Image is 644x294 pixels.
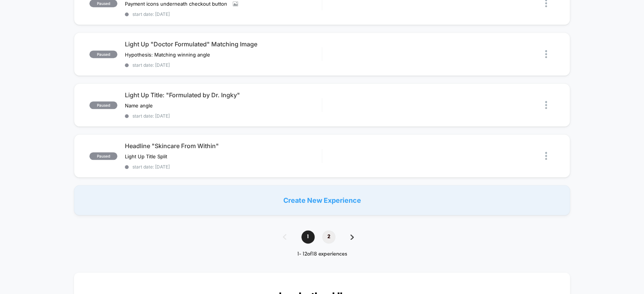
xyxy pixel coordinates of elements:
span: paused [89,152,117,160]
span: Payment icons underneath checkout button [125,1,227,7]
span: start date: [DATE] [125,113,321,119]
span: Light Up "Doctor Formulated" Matching Image [125,40,321,48]
span: start date: [DATE] [125,62,321,68]
img: close [545,50,547,58]
span: Hypothesis: Matching winning angle [125,52,210,58]
span: 2 [322,230,335,243]
img: pagination forward [350,234,354,240]
span: paused [89,101,117,109]
span: start date: [DATE] [125,164,321,170]
div: 1 - 12 of 18 experiences [275,251,369,257]
span: Light Up Title Split [125,153,167,159]
span: Name angle [125,103,153,109]
img: close [545,101,547,109]
div: Create New Experience [74,185,570,215]
span: 1 [301,230,315,243]
span: Headline "Skincare From Within" [125,142,321,150]
span: Light Up Title: "Formulated by Dr. Ingky" [125,91,321,99]
img: close [545,152,547,160]
span: paused [89,51,117,58]
span: start date: [DATE] [125,11,321,17]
